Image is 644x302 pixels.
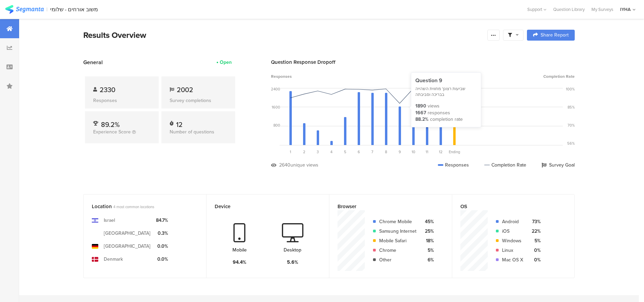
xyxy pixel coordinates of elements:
div: 2400 [271,86,280,92]
div: Results Overview [83,29,484,41]
span: 3 [317,149,319,155]
div: responses [428,110,450,116]
div: Browser [338,203,432,210]
span: Responses [271,73,292,80]
div: Windows [502,237,523,244]
span: 6 [358,149,360,155]
span: Experience Score [93,128,131,135]
span: 89.2% [101,119,120,130]
div: משוב אורחים - שלומי [50,6,98,13]
div: Support [527,4,546,15]
div: iOS [502,228,523,235]
span: 1 [290,149,291,155]
div: Ending [447,149,461,155]
div: 6% [422,256,434,263]
div: Survey Goal [542,161,575,169]
div: IYHA [620,6,631,13]
span: 2002 [177,85,193,95]
span: General [83,58,103,66]
div: 0% [529,247,541,254]
div: 94.4% [233,259,246,266]
div: 1890 [415,103,426,110]
div: 2640 [279,161,290,169]
span: 4 most common locations [113,204,154,210]
div: Denmark [104,256,123,263]
div: completion rate [430,116,463,123]
span: 12 [439,149,443,155]
div: views [428,103,440,110]
span: Completion Rate [543,73,575,80]
div: 800 [273,123,280,128]
div: 45% [422,218,434,225]
div: 25% [422,228,434,235]
div: 56% [567,141,575,146]
div: 1667 [415,110,426,116]
span: 8 [385,149,387,155]
div: שביעות רצונך מחווית השהייה בבריכה וסביבתה [415,86,477,98]
div: Desktop [284,246,301,254]
div: 100% [566,86,575,92]
div: Question 9 [415,77,477,84]
div: 22% [529,228,541,235]
span: Number of questions [170,128,214,135]
div: Question Response Dropoff [271,58,575,66]
a: My Surveys [588,6,617,13]
span: 10 [412,149,415,155]
div: Survey completions [170,97,227,104]
span: Share Report [541,33,569,38]
div: Other [379,256,416,263]
div: Responses [438,161,469,169]
span: 2 [303,149,305,155]
div: 18% [422,237,434,244]
div: 1600 [272,104,280,110]
span: 2330 [100,85,115,95]
span: 5 [344,149,346,155]
div: Israel [104,217,115,224]
a: Question Library [550,6,588,13]
div: 0% [529,256,541,263]
div: 70% [568,123,575,128]
div: Location [92,203,187,210]
div: 12 [176,119,183,126]
div: Mac OS X [502,256,523,263]
span: 4 [330,149,332,155]
span: 7 [371,149,373,155]
div: 84.7% [156,217,168,224]
div: [GEOGRAPHIC_DATA] [104,230,151,237]
div: 5% [529,237,541,244]
div: Mobile [232,246,247,254]
span: 11 [426,149,428,155]
div: Samsung Internet [379,228,416,235]
div: unique views [290,161,318,169]
div: 88.2% [415,116,429,123]
div: OS [460,203,555,210]
div: Completion Rate [484,161,526,169]
span: 9 [399,149,401,155]
div: Open [220,59,232,66]
div: Chrome Mobile [379,218,416,225]
div: 5% [422,247,434,254]
div: 85% [568,104,575,110]
div: 0.0% [156,243,168,250]
div: Chrome [379,247,416,254]
div: Responses [93,97,151,104]
div: Device [215,203,310,210]
div: 0.0% [156,256,168,263]
div: Android [502,218,523,225]
div: Mobile Safari [379,237,416,244]
div: 5.6% [287,259,298,266]
div: [GEOGRAPHIC_DATA] [104,243,151,250]
img: segmanta logo [5,5,44,14]
div: | [46,5,47,13]
div: Linux [502,247,523,254]
div: 73% [529,218,541,225]
div: 0.3% [156,230,168,237]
